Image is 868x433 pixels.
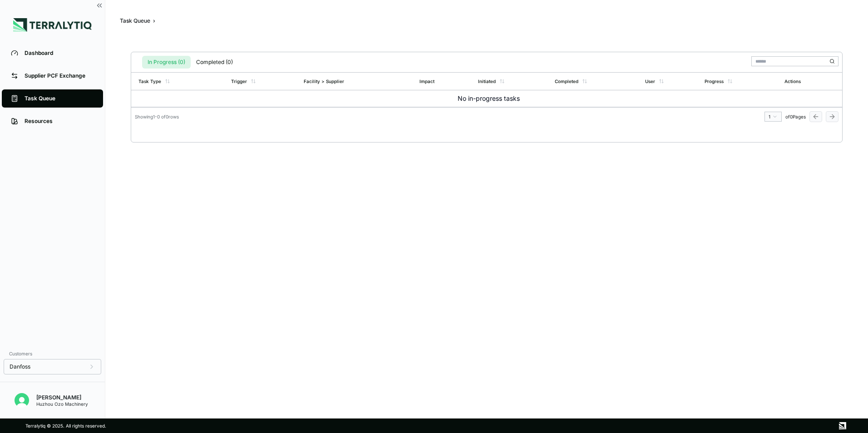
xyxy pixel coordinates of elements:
[555,79,578,84] div: Completed
[419,79,434,84] div: Impact
[25,118,94,125] div: Resources
[705,79,724,84] div: Progress
[645,79,655,84] div: User
[191,56,238,69] button: Completed (0)
[153,17,155,25] span: ›
[25,72,94,79] div: Supplier PCF Exchange
[25,49,94,57] div: Dashboard
[231,79,247,84] div: Trigger
[478,79,496,84] div: Initiated
[11,389,33,411] button: Open user button
[13,18,92,32] img: Logo
[4,348,101,359] div: Customers
[15,393,29,408] img: Kevan Liao
[131,90,842,107] td: No in-progress tasks
[135,114,179,119] div: Showing 1 - 0 of 0 rows
[769,114,778,119] div: 1
[304,79,344,84] div: Facility > Supplier
[138,79,161,84] div: Task Type
[142,56,191,69] button: In Progress (0)
[25,95,94,102] div: Task Queue
[785,114,806,119] span: of 0 Pages
[10,363,30,370] span: Danfoss
[764,112,782,122] button: 1
[120,17,150,25] div: Task Queue
[784,79,801,84] div: Actions
[36,401,88,407] div: Huzhou Ozo Machinery
[36,394,88,401] div: [PERSON_NAME]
